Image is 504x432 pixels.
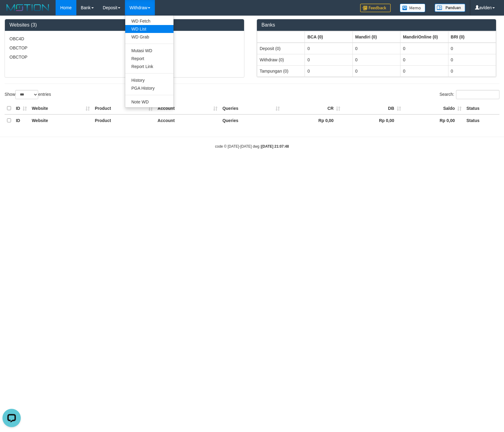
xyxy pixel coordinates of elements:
[456,90,499,99] input: Search:
[125,84,173,92] a: PGA History
[125,76,173,84] a: History
[400,65,448,77] td: 0
[305,54,352,65] td: 0
[5,3,51,12] img: MOTION_logo.png
[448,31,496,43] th: Group: activate to sort column ascending
[343,114,403,126] th: Rp 0,00
[440,90,499,99] label: Search:
[400,54,448,65] td: 0
[257,43,305,54] td: Deposit (0)
[257,31,305,43] th: Group: activate to sort column ascending
[400,4,425,12] img: Button%20Memo.svg
[220,114,282,126] th: Queries
[257,65,305,77] td: Tampungan (0)
[352,65,400,77] td: 0
[404,114,464,126] th: Rp 0,00
[352,31,400,43] th: Group: activate to sort column ascending
[125,25,173,33] a: WD List
[9,54,239,60] p: OBCTOP
[125,55,173,63] a: Report
[400,43,448,54] td: 0
[125,63,173,70] a: Report Link
[92,114,155,126] th: Product
[282,114,343,126] th: Rp 0,00
[155,114,220,126] th: Account
[352,54,400,65] td: 0
[261,144,289,149] strong: [DATE] 21:07:48
[305,43,352,54] td: 0
[448,54,496,65] td: 0
[13,103,29,114] th: ID
[9,36,239,42] p: OBC4D
[125,17,173,25] a: WD Fetch
[448,43,496,54] td: 0
[464,103,499,114] th: Status
[92,103,155,114] th: Product
[464,114,499,126] th: Status
[343,103,403,114] th: DB
[15,90,38,99] select: Showentries
[282,103,343,114] th: CR
[400,31,448,43] th: Group: activate to sort column ascending
[125,47,173,55] a: Mutasi WD
[352,43,400,54] td: 0
[261,22,491,28] h3: Banks
[125,33,173,41] a: WD Grab
[2,2,21,21] button: Open LiveChat chat widget
[360,4,391,12] img: Feedback.jpg
[9,45,239,51] p: OBCTOP
[29,114,93,126] th: Website
[448,65,496,77] td: 0
[220,103,282,114] th: Queries
[125,98,173,106] a: Note WD
[435,4,465,12] img: panduan.png
[305,31,352,43] th: Group: activate to sort column ascending
[257,54,305,65] td: Withdraw (0)
[215,144,289,149] small: code © [DATE]-[DATE] dwg |
[29,103,93,114] th: Website
[5,90,51,99] label: Show entries
[155,103,220,114] th: Account
[9,22,239,28] h3: Websites (3)
[305,65,352,77] td: 0
[13,114,29,126] th: ID
[404,103,464,114] th: Saldo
